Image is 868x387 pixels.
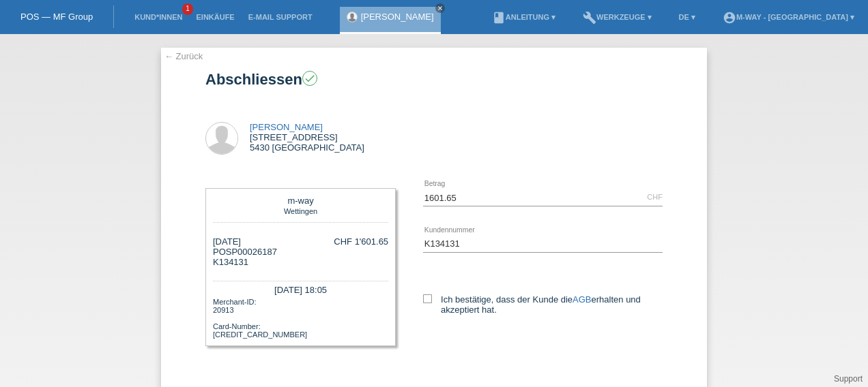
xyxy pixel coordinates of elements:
[437,5,444,12] i: close
[672,13,702,21] a: DE ▾
[242,13,319,21] a: E-Mail Support
[20,12,93,22] a: POS — MF Group
[573,294,591,305] a: AGB
[435,3,445,13] a: close
[182,3,193,15] span: 1
[164,51,203,61] a: ← Zurück
[716,13,861,21] a: account_circlem-way - [GEOGRAPHIC_DATA] ▾
[216,196,385,206] div: m-way
[250,122,323,132] a: [PERSON_NAME]
[304,72,316,84] i: check
[189,13,241,21] a: Einkäufe
[205,71,663,88] h1: Abschliessen
[583,11,596,25] i: build
[213,281,388,296] div: [DATE] 18:05
[250,122,364,153] div: [STREET_ADDRESS] 5430 [GEOGRAPHIC_DATA]
[576,13,659,21] a: buildWerkzeuge ▾
[213,296,388,339] div: Merchant-ID: 20913 Card-Number: [CREDIT_CARD_NUMBER]
[128,13,189,21] a: Kund*innen
[334,236,388,247] div: CHF 1'601.65
[485,13,562,21] a: bookAnleitung ▾
[492,11,506,25] i: book
[361,12,434,22] a: [PERSON_NAME]
[647,193,663,201] div: CHF
[216,206,385,215] div: Wettingen
[723,11,736,25] i: account_circle
[213,257,248,267] span: K134131
[423,294,663,315] label: Ich bestätige, dass der Kunde die erhalten und akzeptiert hat.
[834,374,863,384] a: Support
[213,236,277,267] div: [DATE] POSP00026187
